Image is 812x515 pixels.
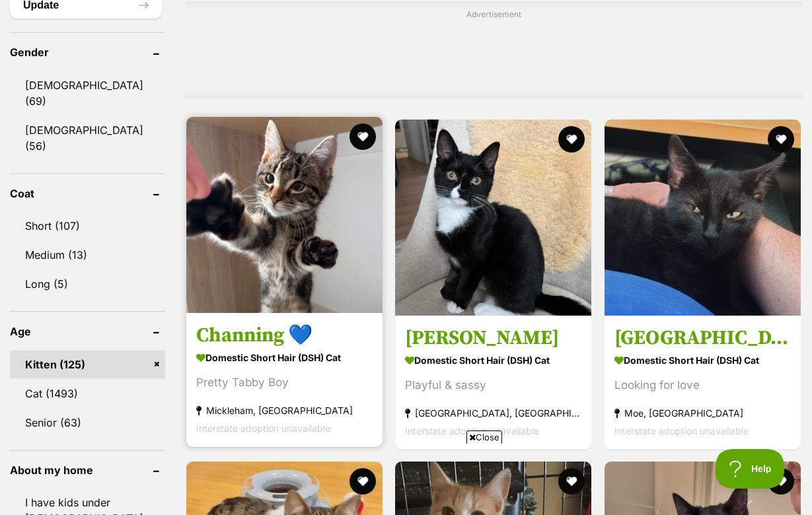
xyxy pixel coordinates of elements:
button: favourite [350,123,376,150]
a: Long (5) [10,270,165,298]
strong: Domestic Short Hair (DSH) Cat [196,347,373,366]
header: About my home [10,464,165,476]
img: Mimi - Domestic Short Hair (DSH) Cat [395,120,591,316]
h3: [PERSON_NAME] [405,325,581,350]
span: Interstate adoption unavailable [614,425,749,436]
strong: Moe, [GEOGRAPHIC_DATA] [614,403,791,421]
a: [GEOGRAPHIC_DATA] Domestic Short Hair (DSH) Cat Looking for love Moe, [GEOGRAPHIC_DATA] Interstat... [605,315,801,449]
img: Salem - Domestic Short Hair (DSH) Cat [605,120,801,316]
strong: Domestic Short Hair (DSH) Cat [405,350,581,369]
span: Interstate adoption unavailable [405,425,539,436]
a: Kitten (125) [10,351,165,378]
div: Playful & sassy [405,376,581,394]
span: Close [466,430,502,444]
a: Cat (1493) [10,380,165,407]
a: Short (107) [10,212,165,240]
strong: [GEOGRAPHIC_DATA], [GEOGRAPHIC_DATA] [405,403,581,421]
a: [PERSON_NAME] Domestic Short Hair (DSH) Cat Playful & sassy [GEOGRAPHIC_DATA], [GEOGRAPHIC_DATA] ... [395,315,591,449]
a: Senior (63) [10,409,165,436]
span: Interstate adoption unavailable [196,422,330,433]
h3: [GEOGRAPHIC_DATA] [614,325,791,350]
a: Channing 💙 Domestic Short Hair (DSH) Cat Pretty Tabby Boy Mickleham, [GEOGRAPHIC_DATA] Interstate... [186,312,383,446]
iframe: Help Scout Beacon - Open [716,449,786,489]
h3: Channing 💙 [196,322,373,347]
strong: Domestic Short Hair (DSH) Cat [614,350,791,369]
header: Gender [10,46,165,58]
button: favourite [559,126,585,153]
div: Looking for love [614,376,791,394]
iframe: Advertisement [166,449,647,508]
a: [DEMOGRAPHIC_DATA] (56) [10,116,165,160]
header: Age [10,326,165,337]
a: [DEMOGRAPHIC_DATA] (69) [10,71,165,115]
div: Advertisement [185,1,802,98]
strong: Mickleham, [GEOGRAPHIC_DATA] [196,401,373,419]
a: Medium (13) [10,241,165,269]
header: Coat [10,188,165,199]
button: favourite [768,126,794,153]
iframe: Advertisement [253,26,734,85]
img: Channing 💙 - Domestic Short Hair (DSH) Cat [186,117,383,313]
div: Pretty Tabby Boy [196,373,373,391]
